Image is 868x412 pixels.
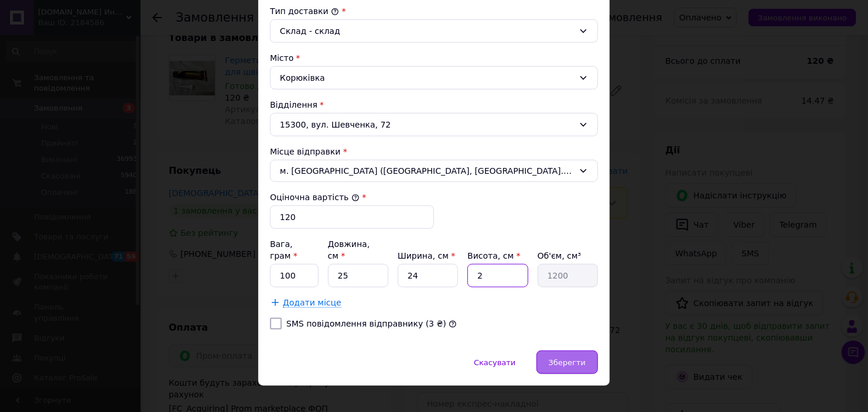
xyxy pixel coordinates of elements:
[549,358,586,367] span: Зберегти
[474,358,515,367] span: Скасувати
[280,25,574,37] div: Склад - склад
[270,66,598,90] div: Корюківка
[270,52,598,64] div: Місто
[328,239,370,260] label: Довжина, см
[280,165,574,177] span: м. [GEOGRAPHIC_DATA] ([GEOGRAPHIC_DATA], [GEOGRAPHIC_DATA].); 69067, вул. Добровольчих батальйоні...
[538,250,598,262] div: Об'єм, см³
[398,251,455,260] label: Ширина, см
[467,251,520,260] label: Висота, см
[270,239,298,260] label: Вага, грам
[270,99,598,111] div: Відділення
[283,298,341,308] span: Додати місце
[286,319,446,328] label: SMS повідомлення відправнику (3 ₴)
[270,113,598,136] div: 15300, вул. Шевченка, 72
[270,5,598,17] div: Тип доставки
[270,146,598,157] div: Місце відправки
[270,193,360,202] label: Оціночна вартість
